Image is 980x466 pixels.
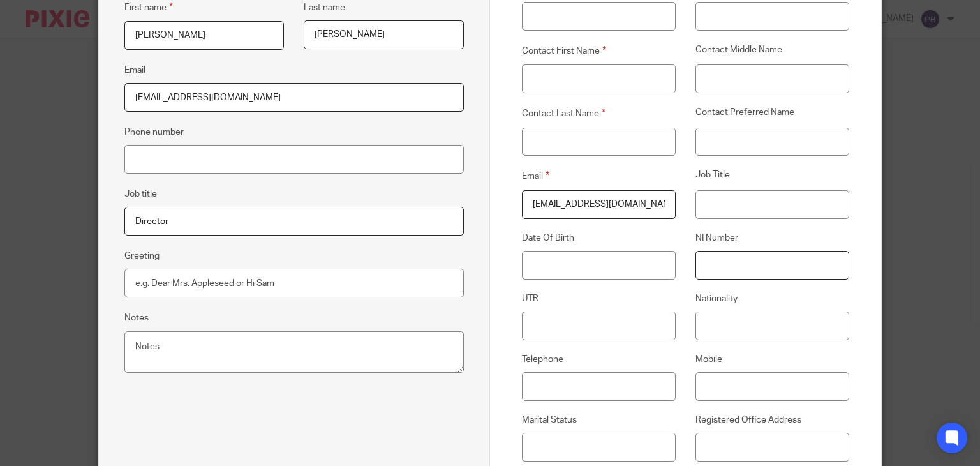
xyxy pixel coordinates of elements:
label: Mobile [695,353,849,366]
label: Contact Preferred Name [695,106,849,121]
label: UTR [522,292,676,305]
label: Email [124,64,145,77]
label: Telephone [522,353,676,366]
label: Email [522,169,676,183]
label: Contact First Name [522,43,676,58]
label: Date Of Birth [522,232,676,244]
label: Phone number [124,126,184,139]
label: Job Title [695,169,849,183]
label: NI Number [695,232,849,244]
label: Greeting [124,250,160,262]
label: Marital Status [522,414,676,426]
label: Job title [124,188,157,200]
label: Last name [304,1,345,14]
label: Contact Last Name [522,106,676,121]
label: Contact Middle Name [695,43,849,58]
label: Notes [124,312,149,324]
label: Registered Office Address [695,414,849,426]
input: e.g. Dear Mrs. Appleseed or Hi Sam [124,269,464,297]
label: Nationality [695,292,849,305]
